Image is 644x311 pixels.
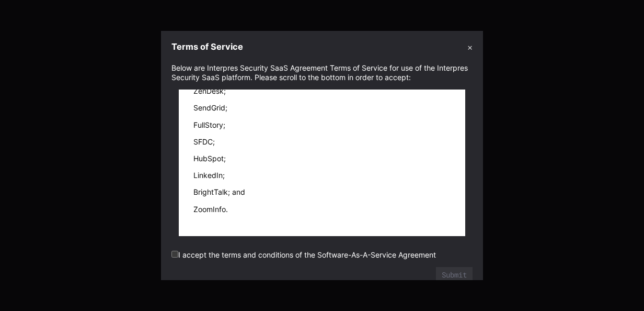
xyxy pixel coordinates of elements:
[193,86,451,96] li: ZenDesk;
[171,41,243,52] h3: Terms of Service
[193,154,451,163] li: HubSpot;
[436,267,473,283] button: Submit
[193,205,451,214] li: ZoomInfo.
[171,251,178,258] input: I accept the terms and conditions of the Software-As-A-Service Agreement
[193,120,451,130] li: FullStory;
[467,41,473,52] button: ✕
[193,137,451,147] li: SFDC;
[193,171,451,180] li: LinkedIn;
[171,250,436,259] label: I accept the terms and conditions of the Software-As-A-Service Agreement
[171,63,473,82] div: Below are Interpres Security SaaS Agreement Terms of Service for use of the Interpres Security Sa...
[193,103,451,113] li: SendGrid;
[193,187,451,197] li: BrightTalk; and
